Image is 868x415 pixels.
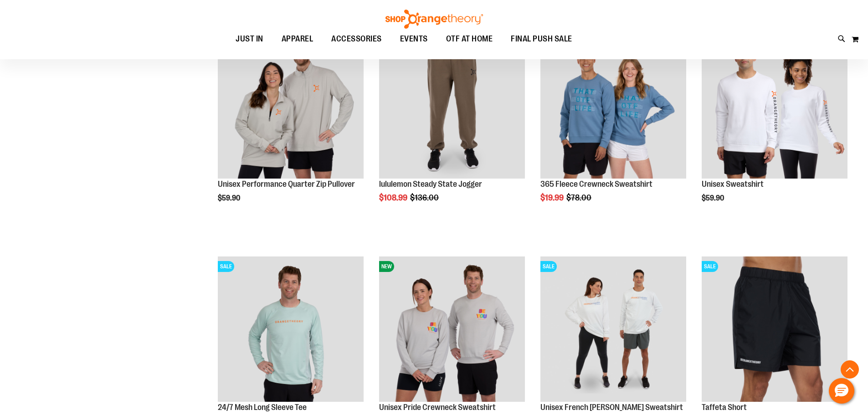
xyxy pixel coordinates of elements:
[540,33,686,180] a: 365 Fleece Crewneck SweatshirtSALE
[540,256,686,402] img: Unisex French Terry Crewneck Sweatshirt primary image
[702,194,725,202] span: $59.90
[702,256,847,402] img: Product image for Taffeta Short
[322,29,391,50] a: ACCESSORIES
[437,29,502,50] a: OTF AT HOME
[218,256,364,404] a: Main Image of 1457095SALE
[218,33,364,179] img: Unisex Performance Quarter Zip Pullover
[540,403,683,412] a: Unisex French [PERSON_NAME] Sweatshirt
[540,256,686,404] a: Unisex French Terry Crewneck Sweatshirt primary imageSALE
[829,378,854,404] button: Hello, have a question? Let’s chat.
[391,29,437,50] a: EVENTS
[218,403,307,412] a: 24/7 Mesh Long Sleeve Tee
[702,179,764,189] a: Unisex Sweatshirt
[379,403,496,412] a: Unisex Pride Crewneck Sweatshirt
[213,28,368,226] div: product
[375,28,529,226] div: product
[218,256,364,402] img: Main Image of 1457095
[218,261,234,272] span: SALE
[331,29,382,49] span: ACCESSORIES
[502,29,581,50] a: FINAL PUSH SALE
[379,33,525,180] a: lululemon Steady State JoggerSALE
[379,256,525,404] a: Unisex Pride Crewneck SweatshirtNEW
[511,29,572,49] span: FINAL PUSH SALE
[540,193,565,202] span: $19.99
[697,28,852,226] div: product
[379,179,482,189] a: lululemon Steady State Jogger
[702,403,747,412] a: Taffeta Short
[218,179,355,189] a: Unisex Performance Quarter Zip Pullover
[540,179,652,189] a: 365 Fleece Crewneck Sweatshirt
[379,256,525,402] img: Unisex Pride Crewneck Sweatshirt
[226,29,272,50] a: JUST IN
[540,33,686,179] img: 365 Fleece Crewneck Sweatshirt
[536,28,691,226] div: product
[566,193,593,202] span: $78.00
[236,29,263,49] span: JUST IN
[400,29,428,49] span: EVENTS
[218,194,241,202] span: $59.90
[702,33,847,179] img: Unisex Sweatshirt
[379,193,409,202] span: $108.99
[446,29,493,49] span: OTF AT HOME
[841,360,859,379] button: Back To Top
[384,10,484,29] img: Shop Orangetheory
[410,193,440,202] span: $136.00
[272,29,323,49] a: APPAREL
[282,29,313,49] span: APPAREL
[218,33,364,180] a: Unisex Performance Quarter Zip Pullover
[379,261,394,272] span: NEW
[540,261,557,272] span: SALE
[379,33,525,179] img: lululemon Steady State Jogger
[702,33,847,180] a: Unisex Sweatshirt
[702,256,847,404] a: Product image for Taffeta ShortSALE
[702,261,718,272] span: SALE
